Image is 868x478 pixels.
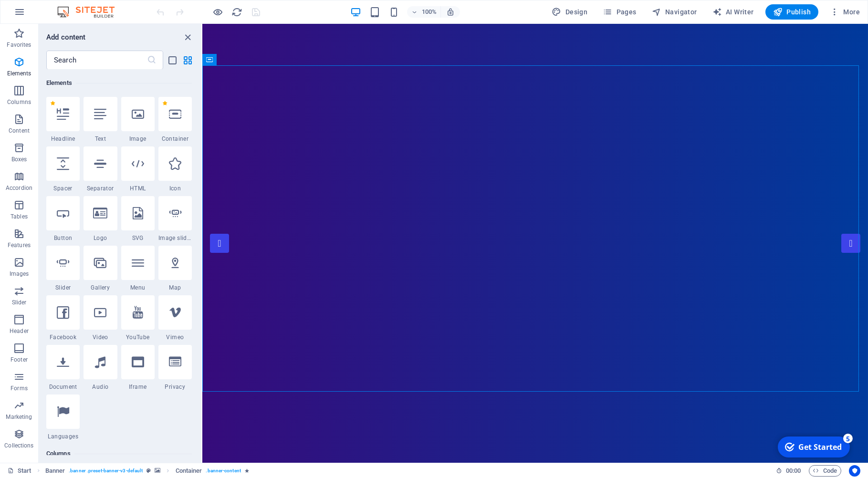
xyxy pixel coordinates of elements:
[84,383,117,391] span: Audio
[7,70,31,77] p: Elements
[603,7,636,17] span: Pages
[45,465,249,477] nav: breadcrumb
[548,4,592,20] div: Design (Ctrl+Alt+Y)
[46,97,80,143] div: Headline
[830,7,860,17] span: More
[158,345,192,391] div: Privacy
[552,7,588,17] span: Design
[26,9,69,20] div: Get Started
[84,333,117,341] span: Video
[407,6,441,18] button: 100%
[55,6,126,18] img: Editor Logo
[46,395,80,440] div: Languages
[46,383,80,391] span: Document
[46,234,80,242] span: Button
[162,101,167,106] span: Remove from favorites
[84,135,117,143] span: Text
[46,284,80,291] span: Slider
[648,4,701,20] button: Navigator
[121,246,155,291] div: Menu
[7,41,31,49] p: Favorites
[121,185,155,192] span: HTML
[709,4,758,20] button: AI Writer
[12,299,27,306] p: Slider
[8,241,31,249] p: Features
[46,185,80,192] span: Spacer
[46,448,192,459] h6: Columns
[71,1,80,10] div: 5
[46,333,80,341] span: Facebook
[121,234,155,242] span: SVG
[10,356,28,364] p: Footer
[182,31,194,43] button: close panel
[773,7,811,17] span: Publish
[231,6,243,18] button: reload
[6,184,32,192] p: Accordion
[46,345,80,391] div: Document
[46,77,192,89] h6: Elements
[121,345,155,391] div: Iframe
[46,31,86,43] h6: Add content
[548,4,592,20] button: Design
[652,7,697,17] span: Navigator
[46,51,147,70] input: Search
[46,146,80,192] div: Spacer
[46,196,80,242] div: Button
[84,196,117,242] div: Logo
[158,246,192,291] div: Map
[776,465,801,477] h6: Session time
[793,467,794,474] span: :
[826,4,864,20] button: More
[84,295,117,341] div: Video
[45,465,65,477] span: Click to select. Double-click to edit
[10,270,29,278] p: Images
[158,284,192,291] span: Map
[158,185,192,192] span: Icon
[446,8,455,16] i: On resize automatically adjust zoom level to fit chosen device.
[813,465,837,477] span: Code
[121,383,155,391] span: Iframe
[232,7,243,18] i: Reload page
[421,6,437,18] h6: 100%
[121,333,155,341] span: YouTube
[121,196,155,242] div: SVG
[158,97,192,143] div: Container
[206,465,241,477] span: . banner-content
[46,433,80,440] span: Languages
[155,468,160,473] i: This element contains a background
[84,97,117,143] div: Text
[10,327,29,335] p: Header
[121,97,155,143] div: Image
[167,54,178,66] button: list-view
[50,101,55,106] span: Remove from favorites
[10,384,28,392] p: Forms
[84,246,117,291] div: Gallery
[84,284,117,291] span: Gallery
[158,196,192,242] div: Image slider
[8,465,31,477] a: Click to cancel selection. Double-click to open Pages
[158,295,192,341] div: Vimeo
[158,135,192,143] span: Container
[158,333,192,341] span: Vimeo
[5,4,77,25] div: Get Started 5 items remaining, 0% complete
[11,156,27,163] p: Boxes
[84,234,117,242] span: Logo
[84,345,117,391] div: Audio
[10,213,28,220] p: Tables
[9,127,30,135] p: Content
[786,465,801,477] span: 00 00
[46,135,80,143] span: Headline
[46,246,80,291] div: Slider
[121,146,155,192] div: HTML
[121,295,155,341] div: YouTube
[765,4,818,20] button: Publish
[84,185,117,192] span: Separator
[158,234,192,242] span: Image slider
[121,284,155,291] span: Menu
[158,146,192,192] div: Icon
[849,465,860,477] button: Usercentrics
[182,54,194,66] button: grid-view
[245,468,249,473] i: Element contains an animation
[176,465,202,477] span: Click to select. Double-click to edit
[599,4,640,20] button: Pages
